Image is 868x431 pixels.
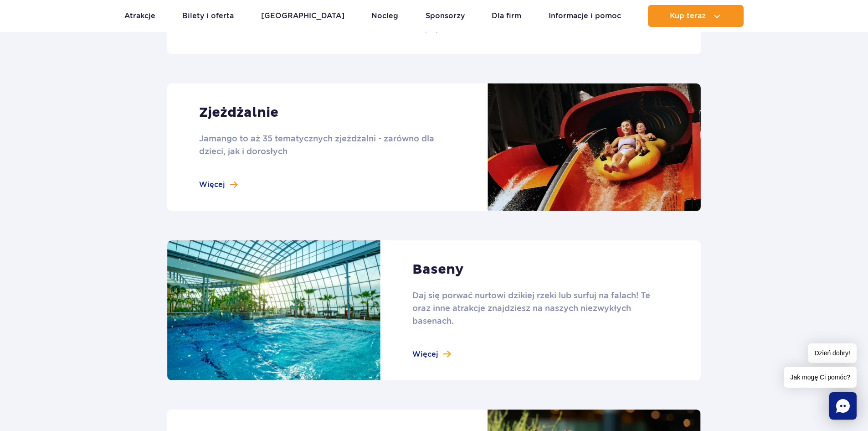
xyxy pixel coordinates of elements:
span: Jak mogę Ci pomóc? [784,367,857,388]
a: Atrakcje [124,5,155,27]
div: Chat [829,392,857,420]
a: Sponsorzy [426,5,465,27]
a: Nocleg [371,5,398,27]
a: Dla firm [492,5,521,27]
a: Bilety i oferta [182,5,234,27]
a: Informacje i pomoc [549,5,621,27]
a: [GEOGRAPHIC_DATA] [261,5,344,27]
span: Kup teraz [670,12,706,20]
span: Dzień dobry! [808,343,857,363]
button: Kup teraz [648,5,744,27]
